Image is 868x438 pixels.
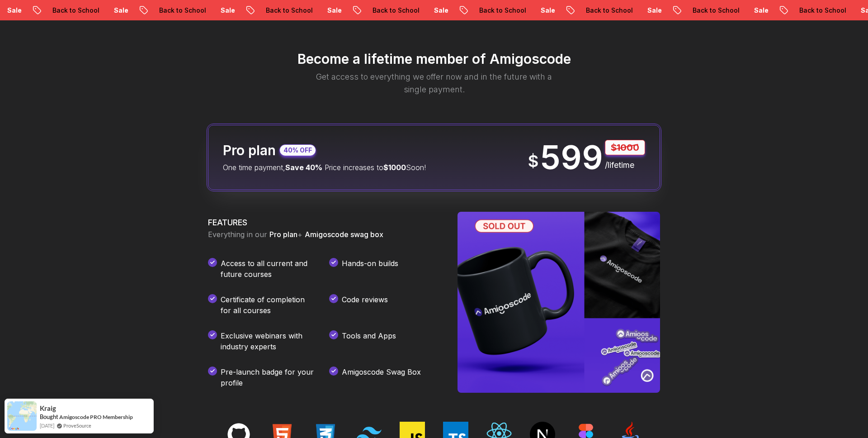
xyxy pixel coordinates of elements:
[634,6,663,15] p: Sale
[528,6,557,15] p: Sale
[221,294,315,316] p: Certificate of completion for all courses
[221,367,315,388] p: Pre-launch badge for your profile
[223,142,276,158] h2: Pro plan
[605,140,645,155] p: $1000
[342,330,396,352] p: Tools and Apps
[223,162,426,173] p: One time payment, Price increases to Soon!
[342,294,388,316] p: Code reviews
[39,6,101,15] p: Back to School
[269,230,297,239] span: Pro plan
[314,6,343,15] p: Sale
[383,163,406,172] span: $1000
[253,6,314,15] p: Back to School
[679,6,741,15] p: Back to School
[40,405,56,412] span: Kraig
[342,367,421,388] p: Amigoscode Swag Box
[101,6,130,15] p: Sale
[285,163,322,172] span: Save 40%
[466,6,528,15] p: Back to School
[59,414,133,420] a: Amigoscode PRO Membership
[208,6,236,15] p: Sale
[221,330,315,352] p: Exclusive webinars with industry experts
[573,6,634,15] p: Back to School
[304,71,564,96] p: Get access to everything we offer now and in the future with a single payment.
[208,216,436,229] h3: FEATURES
[342,258,398,280] p: Hands-on builds
[741,6,770,15] p: Sale
[359,6,421,15] p: Back to School
[458,212,660,393] img: Amigoscode SwagBox
[221,258,315,280] p: Access to all current and future courses
[40,422,54,429] span: [DATE]
[605,159,645,171] p: /lifetime
[305,230,383,239] span: Amigoscode swag box
[528,152,538,170] span: $
[63,422,91,429] a: ProveSource
[283,146,312,155] p: 40% OFF
[208,229,436,240] p: Everything in our +
[146,6,208,15] p: Back to School
[163,51,705,67] h2: Become a lifetime member of Amigoscode
[540,141,603,174] p: 599
[786,6,848,15] p: Back to School
[40,413,58,420] span: Bought
[7,401,37,431] img: provesource social proof notification image
[421,6,450,15] p: Sale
